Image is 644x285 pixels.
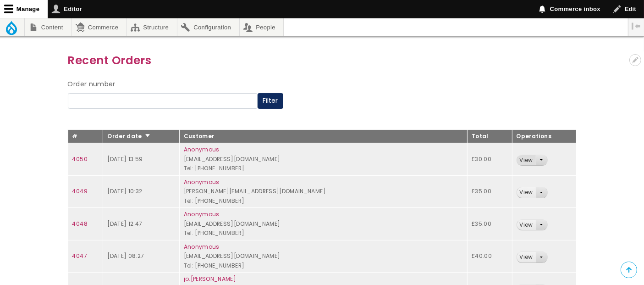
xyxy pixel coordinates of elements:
[72,220,88,228] a: 4048
[517,155,536,166] a: View
[517,187,536,198] a: View
[258,93,283,109] button: Filter
[628,18,644,34] button: Vertical orientation
[179,208,468,240] td: [EMAIL_ADDRESS][DOMAIN_NAME] Tel: [PHONE_NUMBER]
[127,18,177,36] a: Structure
[468,143,512,176] td: £30.00
[177,18,239,36] a: Configuration
[184,243,220,251] a: Anonymous
[72,252,87,260] a: 4047
[184,275,237,283] a: jo.[PERSON_NAME]
[68,79,116,90] label: Order number
[107,132,151,140] a: Order date
[68,51,577,69] h3: Recent Orders
[468,175,512,208] td: £35.00
[184,210,220,218] a: Anonymous
[179,143,468,176] td: [EMAIL_ADDRESS][DOMAIN_NAME] Tel: [PHONE_NUMBER]
[72,155,88,163] a: 4050
[107,187,142,195] time: [DATE] 10:32
[468,240,512,273] td: £40.00
[512,129,576,143] th: Operations
[517,252,536,263] a: View
[240,18,284,36] a: People
[107,155,143,163] time: [DATE] 13:59
[184,145,220,153] a: Anonymous
[629,54,641,66] button: Open configuration options
[468,208,512,240] td: £35.00
[184,178,220,186] a: Anonymous
[517,220,536,230] a: View
[179,129,468,143] th: Customer
[68,129,103,143] th: #
[179,240,468,273] td: [EMAIL_ADDRESS][DOMAIN_NAME] Tel: [PHONE_NUMBER]
[72,187,88,195] a: 4049
[107,252,144,260] time: [DATE] 08:27
[468,129,512,143] th: Total
[179,175,468,208] td: [PERSON_NAME][EMAIL_ADDRESS][DOMAIN_NAME] Tel: [PHONE_NUMBER]
[72,18,126,36] a: Commerce
[25,18,71,36] a: Content
[107,220,142,228] time: [DATE] 12:47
